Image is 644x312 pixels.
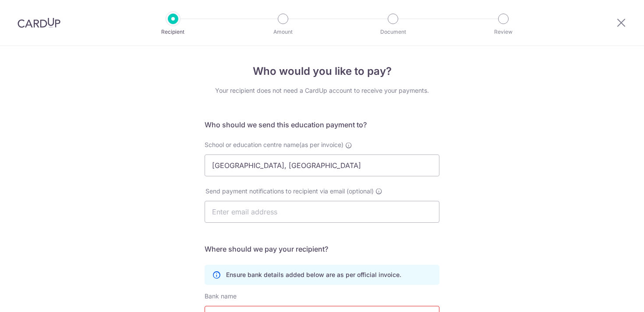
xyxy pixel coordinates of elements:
[205,119,439,130] h5: Who should we send this education payment to?
[205,201,439,223] input: Enter email address
[226,270,401,279] p: Ensure bank details added below are as per official invoice.
[205,141,343,148] span: School or education centre name(as per invoice)
[361,28,425,36] p: Document
[471,28,536,36] p: Review
[18,18,60,28] img: CardUp
[205,63,439,79] h4: Who would you like to pay?
[205,86,439,95] div: Your recipient does not need a CardUp account to receive your payments.
[205,292,237,301] label: Bank name
[205,244,439,254] h5: Where should we pay your recipient?
[205,187,374,196] span: Send payment notifications to recipient via email (optional)
[251,28,315,36] p: Amount
[141,28,205,36] p: Recipient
